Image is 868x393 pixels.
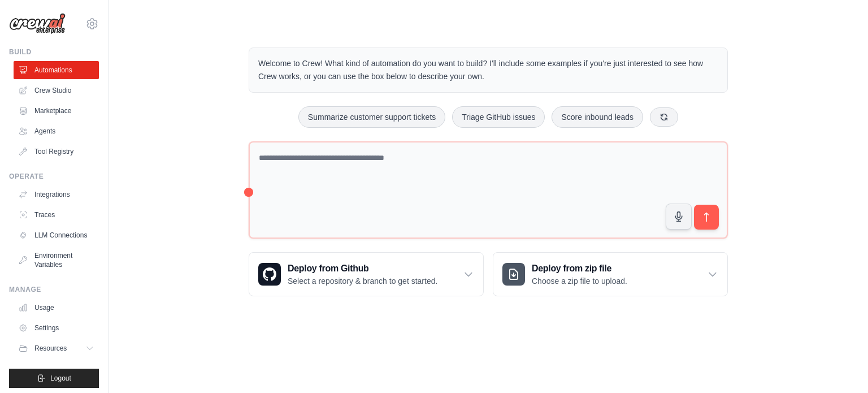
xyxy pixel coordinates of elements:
div: Operate [9,172,99,181]
button: Score inbound leads [552,106,643,128]
a: Integrations [14,185,99,204]
button: Resources [14,339,99,357]
iframe: Chat Widget [811,339,868,393]
div: Build [9,47,99,57]
a: Automations [14,61,99,79]
button: Triage GitHub issues [452,106,545,128]
p: Welcome to Crew! What kind of automation do you want to build? I'll include some examples if you'... [258,57,718,83]
p: Choose a zip file to upload. [532,275,627,287]
a: Usage [14,299,99,317]
div: Manage [9,285,99,294]
a: Environment Variables [14,247,99,274]
a: Traces [14,206,99,224]
a: Settings [14,319,99,337]
a: Agents [14,122,99,140]
a: Crew Studio [14,81,99,100]
a: Tool Registry [14,142,99,161]
h3: Deploy from zip file [532,262,627,275]
button: Summarize customer support tickets [298,106,445,128]
button: Logout [9,369,99,388]
span: Logout [50,374,71,383]
img: Logo [9,13,66,34]
h3: Deploy from Github [288,262,437,275]
a: LLM Connections [14,226,99,244]
a: Marketplace [14,102,99,120]
span: Resources [34,344,67,353]
p: Select a repository & branch to get started. [288,275,437,287]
